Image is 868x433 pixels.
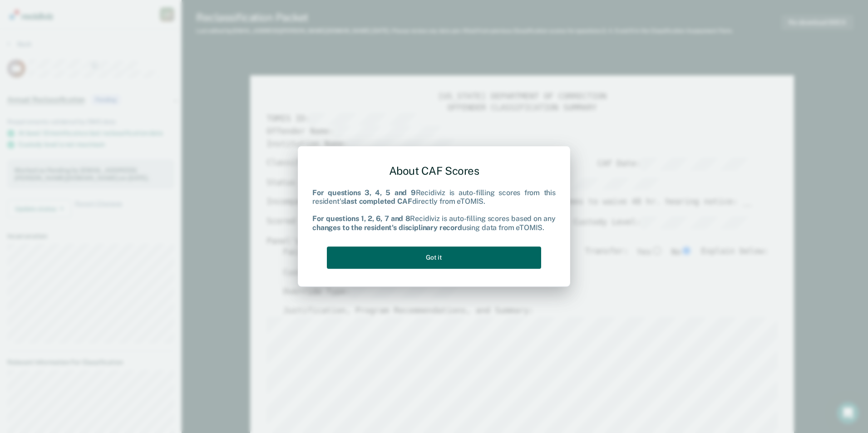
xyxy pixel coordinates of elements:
b: changes to the resident's disciplinary record [312,223,462,232]
button: Got it [327,246,541,269]
b: last completed CAF [344,197,412,206]
b: For questions 3, 4, 5 and 9 [312,188,416,197]
div: Recidiviz is auto-filling scores from this resident's directly from eTOMIS. Recidiviz is auto-fil... [312,188,556,232]
b: For questions 1, 2, 6, 7 and 8 [312,215,410,223]
div: About CAF Scores [312,157,556,185]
